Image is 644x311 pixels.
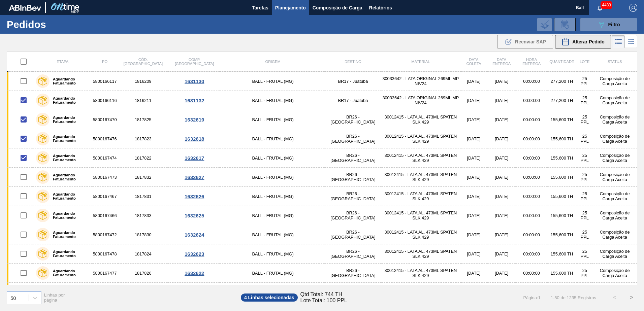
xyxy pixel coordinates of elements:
[551,295,596,300] span: 1 - 50 de 1235 Registros
[325,225,381,244] td: BR26 - [GEOGRAPHIC_DATA]
[592,168,637,187] td: Composição de Carga Aceita
[487,72,516,91] td: [DATE]
[516,244,547,264] td: 00:00:00
[592,91,637,110] td: Composição de Carga Aceita
[516,129,547,148] td: 00:00:00
[381,225,461,244] td: 30012415 - LATA AL. 473ML SPATEN SLK 429
[461,129,487,148] td: [DATE]
[50,211,89,219] label: Aguardando Faturamento
[577,264,593,283] td: 25 PPL
[547,283,577,302] td: 155,600 TH
[169,98,220,103] div: 1631132
[592,264,637,283] td: Composição de Carga Aceita
[169,213,220,218] div: 1632625
[50,115,89,124] label: Aguardando Faturamento
[381,187,461,206] td: 30012415 - LATA AL. 473ML SPATEN SLK 429
[516,72,547,91] td: 00:00:00
[461,168,487,187] td: [DATE]
[220,129,325,148] td: BALL - FRUTAL (MG)
[592,225,637,244] td: Composição de Carga Aceita
[487,110,516,129] td: [DATE]
[547,225,577,244] td: 155,600 TH
[9,5,41,11] img: TNhmsLtSVTkK8tSr43FrP2fwEKptu5GPRR3wAAAABJRU5ErkJggg==
[547,206,577,225] td: 155,600 TH
[92,129,118,148] td: 5800167476
[118,264,168,283] td: 1817826
[325,168,381,187] td: BR26 - [GEOGRAPHIC_DATA]
[577,187,593,206] td: 25 PPL
[461,72,487,91] td: [DATE]
[345,60,361,64] span: Destino
[577,168,593,187] td: 25 PPL
[577,244,593,264] td: 25 PPL
[7,168,637,187] a: Aguardando Faturamento58001674731817832BALL - FRUTAL (MG)BR26 - [GEOGRAPHIC_DATA]30012415 - LATA ...
[381,110,461,129] td: 30012415 - LATA AL. 473ML SPATEN SLK 429
[547,72,577,91] td: 277,200 TH
[169,117,220,123] div: 1632619
[118,91,168,110] td: 1816211
[92,168,118,187] td: 5800167473
[92,225,118,244] td: 5800167472
[577,91,593,110] td: 25 PPL
[381,264,461,283] td: 30012415 - LATA AL. 473ML SPATEN SLK 429
[118,129,168,148] td: 1817823
[577,206,593,225] td: 25 PPL
[369,4,392,12] span: Relatórios
[220,148,325,168] td: BALL - FRUTAL (MG)
[220,187,325,206] td: BALL - FRUTAL (MG)
[118,225,168,244] td: 1817830
[381,91,461,110] td: 30033642 - LATA ORIGINAL 269ML MP NIV24
[220,225,325,244] td: BALL - FRUTAL (MG)
[7,148,637,168] a: Aguardando Faturamento58001674741817822BALL - FRUTAL (MG)BR26 - [GEOGRAPHIC_DATA]30012415 - LATA ...
[50,154,89,162] label: Aguardando Faturamento
[592,187,637,206] td: Composição de Carga Aceita
[516,91,547,110] td: 00:00:00
[606,289,623,306] button: <
[547,244,577,264] td: 155,600 TH
[516,206,547,225] td: 00:00:00
[592,72,637,91] td: Composição de Carga Aceita
[325,148,381,168] td: BR26 - [GEOGRAPHIC_DATA]
[50,135,89,143] label: Aguardando Faturamento
[220,206,325,225] td: BALL - FRUTAL (MG)
[325,187,381,206] td: BR26 - [GEOGRAPHIC_DATA]
[466,58,481,66] span: Data coleta
[7,264,637,283] a: Aguardando Faturamento58001674771817826BALL - FRUTAL (MG)BR26 - [GEOGRAPHIC_DATA]30012415 - LATA ...
[325,244,381,264] td: BR26 - [GEOGRAPHIC_DATA]
[487,168,516,187] td: [DATE]
[57,60,68,64] span: Etapa
[44,292,65,303] span: Linhas por página
[92,283,118,302] td: 5800167471
[589,3,611,12] button: Notificações
[515,39,546,44] span: Reenviar SAP
[169,270,220,276] div: 1632622
[220,91,325,110] td: BALL - FRUTAL (MG)
[7,244,637,264] a: Aguardando Faturamento58001674781817824BALL - FRUTAL (MG)BR26 - [GEOGRAPHIC_DATA]30012415 - LATA ...
[516,148,547,168] td: 00:00:00
[92,72,118,91] td: 5800166117
[169,251,220,257] div: 1632623
[220,168,325,187] td: BALL - FRUTAL (MG)
[118,244,168,264] td: 1817824
[220,110,325,129] td: BALL - FRUTAL (MG)
[577,148,593,168] td: 25 PPL
[381,206,461,225] td: 30012415 - LATA AL. 473ML SPATEN SLK 429
[169,174,220,180] div: 1632627
[265,60,280,64] span: Origem
[118,72,168,91] td: 1816209
[325,264,381,283] td: BR26 - [GEOGRAPHIC_DATA]
[547,148,577,168] td: 155,600 TH
[555,35,611,48] div: Alterar Pedido
[118,187,168,206] td: 1817831
[381,283,461,302] td: 30012415 - LATA AL. 473ML SPATEN SLK 429
[461,283,487,302] td: [DATE]
[92,148,118,168] td: 5800167474
[487,148,516,168] td: [DATE]
[554,18,576,31] div: Solicitação de Revisão de Pedidos
[313,4,362,12] span: Composição de Carga
[487,225,516,244] td: [DATE]
[547,187,577,206] td: 155,600 TH
[92,110,118,129] td: 5800167470
[381,72,461,91] td: 30033642 - LATA ORIGINAL 269ML MP NIV24
[118,110,168,129] td: 1817825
